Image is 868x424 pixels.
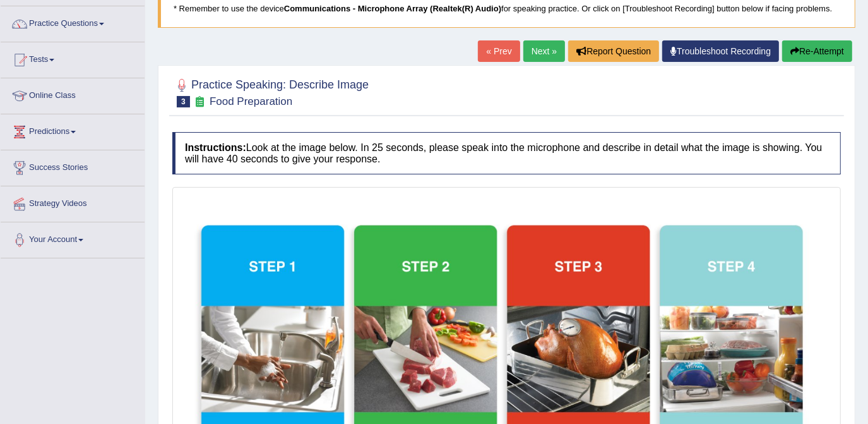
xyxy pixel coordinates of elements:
[284,4,501,13] b: Communications - Microphone Array (Realtek(R) Audio)
[1,222,145,254] a: Your Account
[177,96,190,107] span: 3
[662,40,779,62] a: Troubleshoot Recording
[172,76,369,107] h2: Practice Speaking: Describe Image
[210,95,292,107] small: Food Preparation
[185,142,246,153] b: Instructions:
[1,78,145,110] a: Online Class
[523,40,565,62] a: Next »
[568,40,659,62] button: Report Question
[1,150,145,182] a: Success Stories
[172,132,841,174] h4: Look at the image below. In 25 seconds, please speak into the microphone and describe in detail w...
[1,6,145,38] a: Practice Questions
[193,96,206,108] small: Exam occurring question
[1,114,145,146] a: Predictions
[1,186,145,218] a: Strategy Videos
[782,40,852,62] button: Re-Attempt
[478,40,520,62] a: « Prev
[1,42,145,74] a: Tests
